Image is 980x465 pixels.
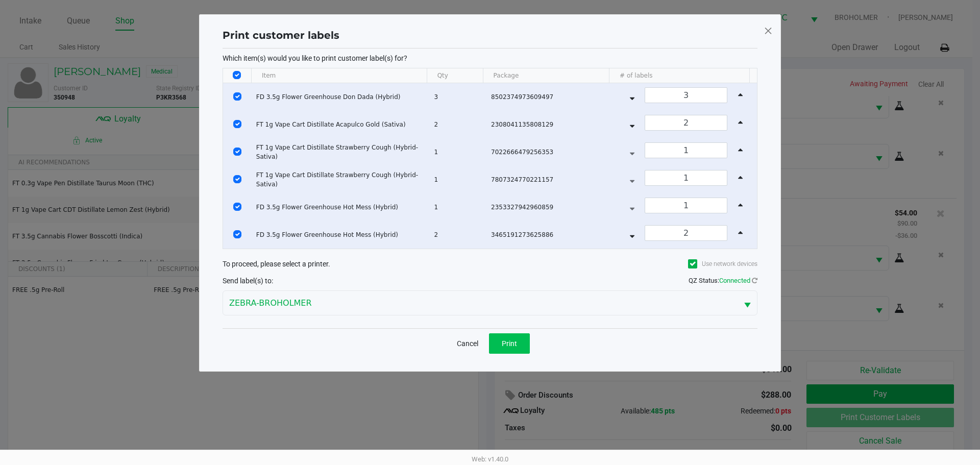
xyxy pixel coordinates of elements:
input: Select Row [233,120,241,128]
span: Print [502,339,517,348]
label: Use network devices [688,259,757,268]
td: 3465191273625886 [486,221,615,249]
td: FD 3.5g Flower Greenhouse Hot Mess (Hybrid) [252,221,430,249]
button: Print [489,333,530,354]
th: Item [251,68,427,83]
td: 8502374973609497 [486,83,615,111]
td: 3 [429,83,486,111]
p: Which item(s) would you like to print customer label(s) for? [223,54,757,63]
td: 7807324770221157 [486,166,615,193]
td: 2 [429,221,486,249]
td: 2353327942960859 [486,193,615,221]
td: 1 [429,138,486,166]
span: Connected [719,277,750,284]
input: Select Row [233,175,241,183]
input: Select Row [233,203,241,211]
td: FD 3.5g Flower Greenhouse Hot Mess (Hybrid) [252,193,430,221]
span: Web: v1.40.0 [472,455,508,463]
td: FT 1g Vape Cart Distillate Strawberry Cough (Hybrid-Sativa) [252,138,430,166]
button: Select [738,291,757,315]
input: Select Row [233,92,241,101]
span: Send label(s) to: [223,277,273,285]
th: # of labels [609,68,749,83]
th: Qty [427,68,483,83]
h1: Print customer labels [223,28,339,43]
span: QZ Status: [689,277,757,284]
input: Select All Rows [233,71,241,79]
td: FT 1g Vape Cart Distillate Strawberry Cough (Hybrid-Sativa) [252,166,430,193]
td: 1 [429,193,486,221]
td: 7022666479256353 [486,138,615,166]
input: Select Row [233,148,241,156]
input: Select Row [233,230,241,238]
span: To proceed, please select a printer. [223,260,330,268]
td: FT 1g Vape Cart Distillate Acapulco Gold (Sativa) [252,111,430,138]
td: 1 [429,166,486,193]
td: 2 [429,111,486,138]
td: FD 3.5g Flower Greenhouse Don Dada (Hybrid) [252,83,430,111]
th: Package [483,68,609,83]
span: ZEBRA-BROHOLMER [229,297,731,309]
button: Cancel [450,333,485,354]
div: Data table [223,68,757,249]
td: 2308041135808129 [486,111,615,138]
